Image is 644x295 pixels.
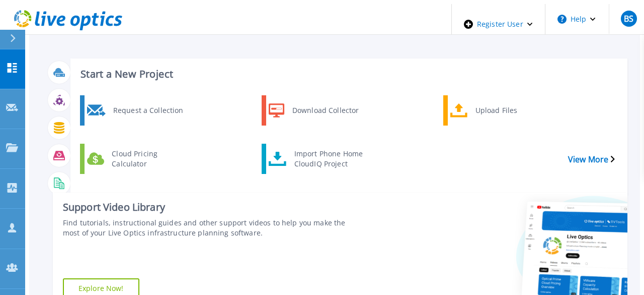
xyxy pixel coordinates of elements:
div: Register User [452,4,545,44]
div: Download Collector [287,98,372,123]
a: View More [568,155,615,164]
div: Import Phone Home CloudIQ Project [289,146,375,171]
div: Support Video Library [63,201,361,214]
div: Find tutorials, instructional guides and other support videos to help you make the most of your L... [63,218,361,238]
a: Upload Files [443,95,556,126]
button: Help [545,4,608,34]
a: Request a Collection [80,95,193,126]
div: Cloud Pricing Calculator [107,146,190,171]
span: BS [624,15,633,23]
a: Cloud Pricing Calculator [80,144,193,174]
a: Download Collector [262,95,374,126]
h3: Start a New Project [80,69,614,80]
div: Request a Collection [108,98,190,123]
div: Upload Files [470,98,553,123]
